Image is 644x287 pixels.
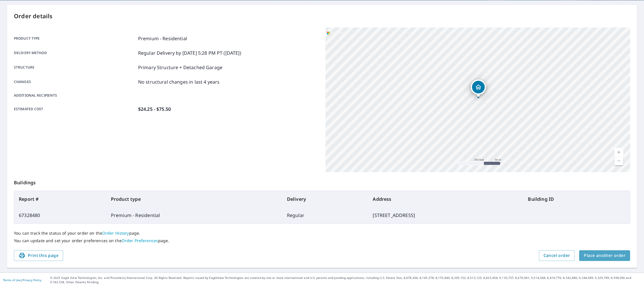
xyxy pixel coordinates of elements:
[539,250,575,261] button: Cancel order
[138,64,222,71] p: Primary Structure + Detached Garage
[282,207,368,223] td: Regular
[122,238,158,243] a: Order Preferences
[614,157,623,165] a: Current Level 17, Zoom Out
[138,49,241,56] p: Regular Delivery by [DATE] 5:28 PM PT ([DATE])
[14,207,106,223] td: 67328480
[584,252,625,259] span: Place another order
[14,231,630,236] p: You can track the status of your order on the page.
[614,148,623,157] a: Current Level 17, Zoom In
[106,191,282,207] th: Product type
[3,278,41,282] p: |
[106,207,282,223] td: Premium - Residential
[471,80,486,97] div: Dropped pin, building 1, Residential property, 82 Sabbath Day Point Rd Silver Bay, NY 12874
[14,12,630,21] p: Order details
[102,230,129,236] a: Order History
[579,250,630,261] button: Place another order
[14,49,136,56] p: Delivery method
[14,250,63,261] button: Print this page
[282,191,368,207] th: Delivery
[523,191,630,207] th: Building ID
[544,252,570,259] span: Cancel order
[3,278,21,282] a: Terms of Use
[14,238,630,243] p: You can update and set your order preferences on the page.
[14,106,136,113] p: Estimated cost
[14,93,136,98] p: Additional recipients
[138,106,171,113] p: $24.25 - $75.50
[50,276,641,284] p: © 2025 Eagle View Technologies, Inc. and Pictometry International Corp. All Rights Reserved. Repo...
[14,78,136,85] p: Changes
[14,35,136,42] p: Product type
[14,172,630,191] p: Buildings
[14,64,136,71] p: Structure
[368,191,523,207] th: Address
[138,78,220,85] p: No structural changes in last 4 years
[19,252,58,259] span: Print this page
[138,35,187,42] p: Premium - Residential
[23,278,41,282] a: Privacy Policy
[368,207,523,223] td: [STREET_ADDRESS]
[14,191,106,207] th: Report #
